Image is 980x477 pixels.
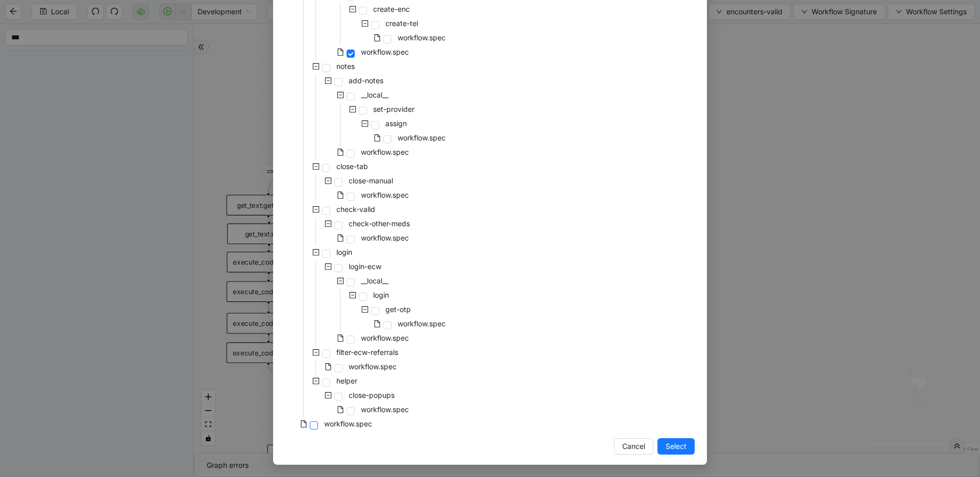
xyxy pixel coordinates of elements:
span: get-otp [383,303,413,316]
span: login [373,291,389,299]
span: workflow.spec [322,418,374,430]
span: close-manual [349,176,393,185]
span: minus-square [325,263,332,270]
span: close-tab [334,160,370,173]
span: close-popups [349,391,395,399]
span: minus-square [361,120,369,127]
span: file [337,234,344,242]
span: login [371,289,391,301]
span: close-manual [347,175,395,187]
span: minus-square [349,292,356,299]
span: add-notes [347,75,385,87]
span: filter-ecw-referrals [336,348,398,356]
span: check-valid [334,203,377,216]
span: minus-square [312,163,320,170]
span: minus-square [325,177,332,184]
span: create-tel [383,17,420,30]
span: workflow.spec [359,146,411,158]
span: check-valid [336,205,375,213]
span: __local__ [361,90,388,99]
span: workflow.spec [349,362,397,371]
span: close-tab [336,162,368,171]
span: minus-square [312,206,320,213]
span: file [337,406,344,413]
span: file [337,335,344,342]
span: notes [336,62,355,70]
span: workflow.spec [396,318,448,330]
span: create-tel [385,19,418,28]
span: create-enc [371,3,412,15]
span: workflow.spec [361,333,409,342]
span: file [374,34,381,41]
span: add-notes [349,76,383,85]
span: file [374,134,381,141]
span: workflow.spec [359,232,411,244]
span: workflow.spec [347,361,399,373]
span: notes [334,60,357,73]
span: login-ecw [349,262,381,271]
span: file [337,149,344,156]
span: file [374,320,381,327]
span: workflow.spec [359,403,411,416]
span: assign [385,119,407,128]
span: minus-square [312,349,320,356]
span: file [325,363,332,370]
span: workflow.spec [396,32,448,44]
span: workflow.spec [361,405,409,414]
span: minus-square [312,249,320,256]
span: workflow.spec [359,46,411,58]
button: Cancel [614,438,653,455]
span: file [337,49,344,56]
span: minus-square [349,106,356,113]
span: workflow.spec [361,233,409,242]
span: set-provider [373,105,414,113]
span: workflow.spec [398,319,446,328]
span: minus-square [337,277,344,284]
span: minus-square [325,77,332,84]
span: minus-square [312,63,320,70]
span: workflow.spec [361,148,409,156]
span: __local__ [361,276,388,285]
span: workflow.spec [361,47,409,56]
span: helper [336,376,357,385]
span: Cancel [622,441,645,452]
span: minus-square [312,377,320,385]
span: create-enc [373,5,410,13]
span: workflow.spec [359,189,411,201]
span: login-ecw [347,260,383,273]
span: workflow.spec [398,33,446,42]
span: file [300,420,307,427]
span: minus-square [325,392,332,399]
span: login [336,248,352,256]
span: helper [334,375,359,387]
span: workflow.spec [324,419,372,428]
span: workflow.spec [396,132,448,144]
span: set-provider [371,103,416,115]
span: workflow.spec [361,190,409,199]
span: minus-square [361,20,369,27]
span: minus-square [325,220,332,227]
span: close-popups [347,389,397,401]
span: assign [383,117,409,130]
span: get-otp [385,305,411,314]
span: minus-square [337,91,344,99]
span: check-other-meds [347,218,412,230]
span: check-other-meds [349,219,410,228]
span: Select [666,441,687,452]
span: minus-square [361,306,369,313]
span: workflow.spec [398,133,446,142]
span: __local__ [359,89,390,101]
span: login [334,246,354,258]
span: workflow.spec [359,332,411,344]
button: Select [657,438,695,455]
span: file [337,192,344,199]
span: minus-square [349,6,356,13]
span: __local__ [359,275,390,287]
span: filter-ecw-referrals [334,346,400,359]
